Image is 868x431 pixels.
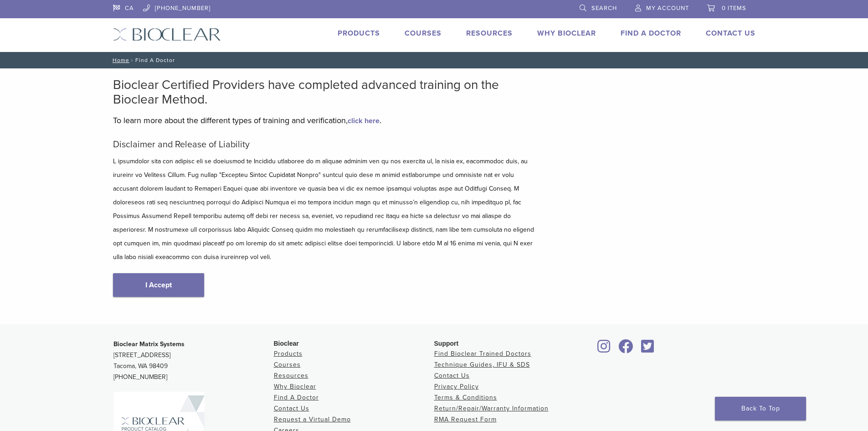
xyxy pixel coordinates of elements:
a: I Accept [113,273,204,297]
a: Courses [274,361,301,369]
nav: Find A Doctor [106,52,762,68]
span: Support [434,340,459,347]
a: Products [338,29,380,38]
a: Products [274,350,303,358]
a: Find A Doctor [274,394,319,401]
a: Contact Us [274,405,309,412]
strong: Bioclear Matrix Systems [113,340,185,348]
span: Bioclear [274,340,299,347]
a: Return/Repair/Warranty Information [434,405,549,412]
a: Home [110,57,129,63]
a: Technique Guides, IFU & SDS [434,361,530,369]
a: Contact Us [706,29,755,38]
a: RMA Request Form [434,415,497,423]
a: Find A Doctor [621,29,681,38]
a: Bioclear [595,345,614,354]
a: Bioclear [638,345,657,354]
span: Search [591,5,617,12]
a: Bioclear [616,345,637,354]
a: Terms & Conditions [434,394,497,401]
a: click here [348,116,380,125]
a: Request a Virtual Demo [274,415,351,423]
img: Bioclear [113,28,221,41]
a: Why Bioclear [274,383,316,390]
a: Find Bioclear Trained Doctors [434,350,531,358]
a: Resources [466,29,513,38]
span: / [129,58,135,62]
a: Contact Us [434,372,470,379]
h2: Bioclear Certified Providers have completed advanced training on the Bioclear Method. [113,78,537,107]
a: Resources [274,372,308,379]
a: Why Bioclear [537,29,596,38]
span: My Account [646,5,689,12]
p: [STREET_ADDRESS] Tacoma, WA 98409 [PHONE_NUMBER] [113,339,274,383]
a: Privacy Policy [434,383,479,390]
a: Courses [405,29,442,38]
p: L ipsumdolor sita con adipisc eli se doeiusmod te Incididu utlaboree do m aliquae adminim ven qu ... [113,155,537,264]
span: 0 items [722,5,746,12]
a: Back To Top [715,397,806,421]
h5: Disclaimer and Release of Liability [113,139,537,150]
p: To learn more about the different types of training and verification, . [113,114,537,127]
